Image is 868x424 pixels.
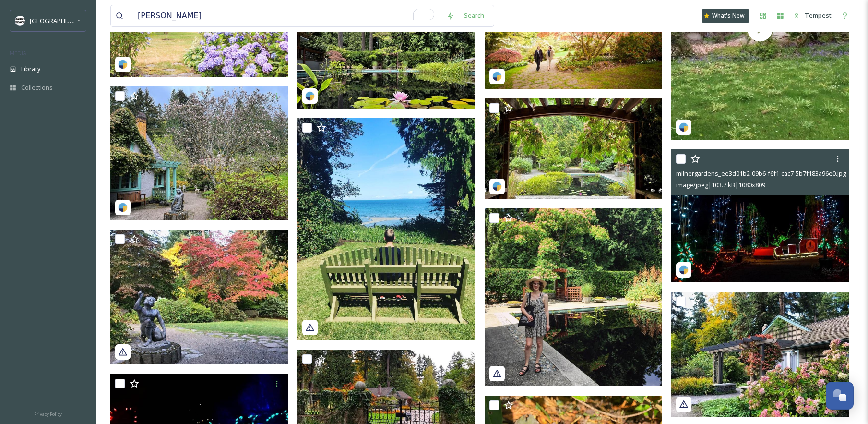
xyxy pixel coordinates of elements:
a: Privacy Policy [34,408,62,419]
img: snapsea-logo.png [492,72,502,81]
img: snapsea-logo.png [679,122,689,132]
img: milnergardens_ee3d01b2-09b6-f6f1-cac7-5b7f183a96e0.jpg [671,149,849,282]
img: snapsea-logo.png [118,203,128,212]
img: snapsea-logo.png [118,60,128,69]
span: Collections [21,83,53,92]
img: snapsea-logo.png [492,182,502,191]
img: snapsea-logo.png [305,91,315,101]
span: Tempest [805,11,832,20]
img: milnergardens_17844011062694262.jpg [671,292,849,417]
img: natalie_macpherson_17870701894425945.jpg [485,208,662,386]
span: image/jpeg | 103.7 kB | 1080 x 809 [676,181,765,189]
img: milnergardens_406fb3f9-ad33-6a05-b37b-11f6eac4fdb2.jpg [297,9,475,109]
button: Open Chat [826,382,854,410]
div: Search [459,6,489,25]
img: parks%20beach.jpg [15,16,25,25]
a: What's New [702,9,749,23]
a: Tempest [789,6,836,25]
img: milnergardens_17985654217602602.jpg [485,98,662,198]
span: Privacy Policy [34,411,62,417]
span: MEDIA [10,49,26,57]
span: Library [21,64,40,73]
img: milnergardens_17971760998525373.jpg [110,86,288,220]
img: jennifromdaablock_17905778725333048.jpg [297,118,475,340]
img: milnergardens_17873869642463935.jpg [110,230,288,364]
span: milnergardens_ee3d01b2-09b6-f6f1-cac7-5b7f183a96e0.jpg [676,169,846,178]
img: snapsea-logo.png [679,265,689,275]
span: [GEOGRAPHIC_DATA] Tourism [30,16,116,25]
input: To enrich screen reader interactions, please activate Accessibility in Grammarly extension settings [133,5,442,26]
